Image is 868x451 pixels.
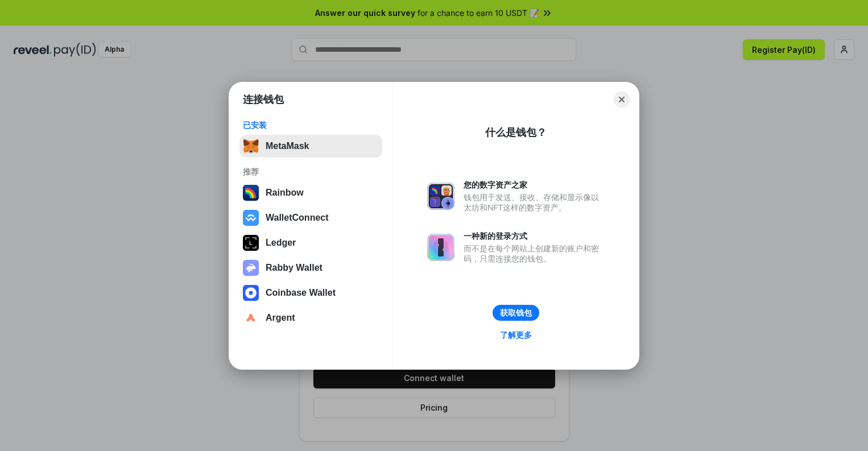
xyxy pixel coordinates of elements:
button: Coinbase Wallet [239,282,382,304]
a: 了解更多 [493,328,539,342]
div: 获取钱包 [500,308,532,318]
img: svg+xml,%3Csvg%20width%3D%2228%22%20height%3D%2228%22%20viewBox%3D%220%200%2028%2028%22%20fill%3D... [243,310,259,326]
h1: 连接钱包 [243,93,284,106]
button: Argent [239,307,382,329]
div: 一种新的登录方式 [464,231,605,241]
div: 已安装 [243,120,379,130]
div: Argent [266,313,295,323]
div: WalletConnect [266,213,329,223]
div: MetaMask [266,141,309,151]
div: 而不是在每个网站上创建新的账户和密码，只需连接您的钱包。 [464,243,605,264]
div: 钱包用于发送、接收、存储和显示像以太坊和NFT这样的数字资产。 [464,192,605,213]
div: 了解更多 [500,330,532,340]
button: Rainbow [239,181,382,204]
img: svg+xml,%3Csvg%20width%3D%2228%22%20height%3D%2228%22%20viewBox%3D%220%200%2028%2028%22%20fill%3D... [243,210,259,226]
div: Ledger [266,238,296,248]
div: Rainbow [266,188,304,198]
div: Coinbase Wallet [266,288,336,298]
img: svg+xml,%3Csvg%20width%3D%2228%22%20height%3D%2228%22%20viewBox%3D%220%200%2028%2028%22%20fill%3D... [243,285,259,301]
img: svg+xml,%3Csvg%20xmlns%3D%22http%3A%2F%2Fwww.w3.org%2F2000%2Fsvg%22%20fill%3D%22none%22%20viewBox... [243,260,259,276]
button: Ledger [239,231,382,254]
button: WalletConnect [239,206,382,229]
img: svg+xml,%3Csvg%20xmlns%3D%22http%3A%2F%2Fwww.w3.org%2F2000%2Fsvg%22%20width%3D%2228%22%20height%3... [243,235,259,251]
img: svg+xml,%3Csvg%20fill%3D%22none%22%20height%3D%2233%22%20viewBox%3D%220%200%2035%2033%22%20width%... [243,138,259,154]
div: 您的数字资产之家 [464,180,605,190]
button: Rabby Wallet [239,256,382,279]
button: 获取钱包 [493,305,539,321]
img: svg+xml,%3Csvg%20xmlns%3D%22http%3A%2F%2Fwww.w3.org%2F2000%2Fsvg%22%20fill%3D%22none%22%20viewBox... [427,183,454,210]
div: Rabby Wallet [266,263,323,273]
div: 推荐 [243,167,379,177]
button: MetaMask [239,135,382,158]
img: svg+xml,%3Csvg%20xmlns%3D%22http%3A%2F%2Fwww.w3.org%2F2000%2Fsvg%22%20fill%3D%22none%22%20viewBox... [427,234,454,261]
button: Close [614,92,630,107]
div: 什么是钱包？ [485,126,547,139]
img: svg+xml,%3Csvg%20width%3D%22120%22%20height%3D%22120%22%20viewBox%3D%220%200%20120%20120%22%20fil... [243,185,259,201]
